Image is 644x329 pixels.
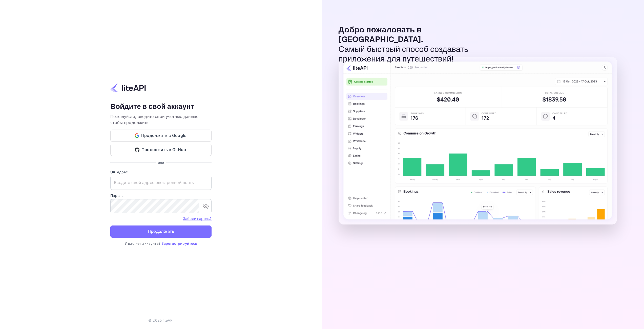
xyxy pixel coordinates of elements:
[339,25,423,45] ya-tr-span: Добро пожаловать в [GEOGRAPHIC_DATA].
[110,193,123,198] ya-tr-span: Пароль
[141,146,186,153] ya-tr-span: Продолжить в GitHub
[110,176,212,190] input: Введите свой адрес электронной почты
[201,201,211,211] button: переключить видимость пароля
[158,160,164,165] ya-tr-span: или
[161,241,197,245] a: Зарегистрируйтесь
[148,228,174,235] ya-tr-span: Продолжать
[339,57,617,224] img: Предварительный просмотр панели управления liteAPI
[110,130,212,142] button: Продолжить в Google
[110,83,146,93] img: liteapi
[110,144,212,156] button: Продолжить в GitHub
[183,216,212,221] a: Забыли пароль?
[110,114,200,125] ya-tr-span: Пожалуйста, введите свои учётные данные, чтобы продолжить
[339,44,468,64] ya-tr-span: Самый быстрый способ создавать приложения для путешествий!
[125,241,160,245] ya-tr-span: У вас нет аккаунта?
[110,170,128,174] ya-tr-span: Эл. адрес
[148,318,174,322] ya-tr-span: © 2025 liteAPI
[141,132,186,139] ya-tr-span: Продолжить в Google
[110,102,194,111] ya-tr-span: Войдите в свой аккаунт
[110,225,212,238] button: Продолжать
[183,216,212,221] ya-tr-span: Забыли пароль?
